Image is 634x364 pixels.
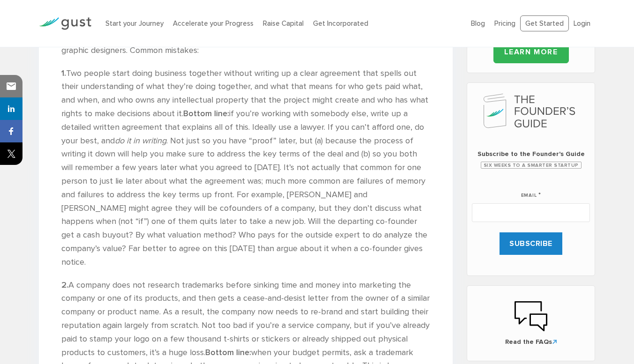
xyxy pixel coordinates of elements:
[263,19,304,28] a: Raise Capital
[61,67,430,269] p: Two people start doing business together without writing up a clear agreement that spells out the...
[105,19,164,28] a: Start your Journey
[477,300,585,347] a: Read the FAQs
[183,109,229,119] strong: Bottom line:
[61,68,66,78] strong: 1.
[493,41,569,63] a: LEARN MORE
[574,19,590,28] a: Login
[494,19,515,28] a: Pricing
[500,232,562,255] input: SUBSCRIBE
[61,280,68,290] strong: 2.
[205,348,251,357] strong: Bottom line:
[471,19,485,28] a: Blog
[173,19,254,28] a: Accelerate your Progress
[39,17,91,30] img: Gust Logo
[313,19,368,28] a: Get Incorporated
[115,136,166,146] em: do it in writing
[520,15,569,32] a: Get Started
[477,337,585,347] span: Read the FAQs
[521,181,541,200] label: Email
[472,149,590,159] span: Subscribe to the Founder's Guide
[481,162,582,169] span: Six Weeks to a Smarter Startup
